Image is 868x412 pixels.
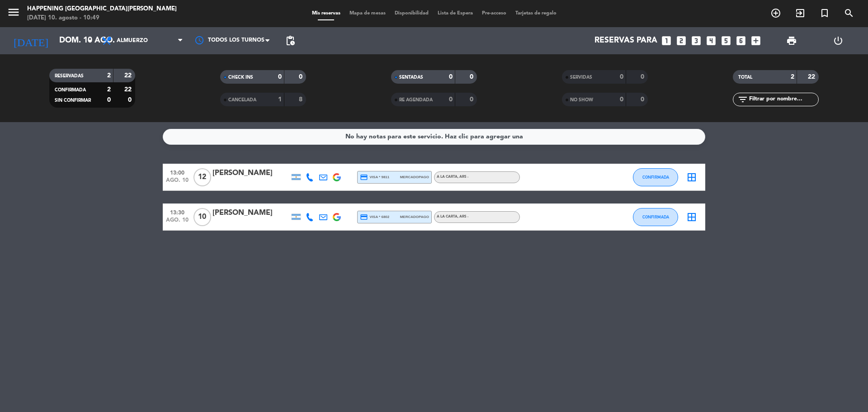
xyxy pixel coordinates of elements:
[360,213,389,221] span: visa * 6802
[737,94,748,105] i: filter_list
[833,35,844,46] i: power_settings_new
[449,96,453,103] strong: 0
[399,98,433,102] span: RE AGENDADA
[844,8,854,19] i: search
[570,75,592,80] span: SERVIDAS
[770,8,781,19] i: add_circle_outline
[166,207,189,217] span: 13:30
[642,175,669,180] span: CONFIRMADA
[642,214,669,219] span: CONFIRMADA
[675,35,687,47] i: looks_two
[333,213,341,221] img: google-logo.png
[437,175,468,179] span: A LA CARTA
[117,38,148,44] span: Almuerzo
[299,96,304,103] strong: 8
[228,75,253,80] span: CHECK INS
[360,173,389,181] span: visa * 9811
[511,11,561,16] span: Tarjetas de regalo
[690,35,702,47] i: looks_3
[620,96,623,103] strong: 0
[345,11,390,16] span: Mapa de mesas
[307,11,345,16] span: Mis reservas
[458,215,468,218] span: , ARS -
[390,11,433,16] span: Disponibilidad
[84,35,95,46] i: arrow_drop_down
[55,98,91,103] span: SIN CONFIRMAR
[620,74,623,80] strong: 0
[212,207,289,219] div: [PERSON_NAME]
[333,173,341,181] img: google-logo.png
[720,35,732,47] i: looks_5
[594,36,657,45] span: Reservas para
[27,5,177,14] div: Happening [GEOGRAPHIC_DATA][PERSON_NAME]
[27,14,177,23] div: [DATE] 10. agosto - 10:49
[193,168,211,186] span: 12
[808,74,817,80] strong: 22
[124,86,133,93] strong: 22
[166,177,189,188] span: ago. 10
[477,11,511,16] span: Pre-acceso
[433,11,477,16] span: Lista de Espera
[228,98,256,102] span: CANCELADA
[7,5,20,19] i: menu
[55,88,86,92] span: CONFIRMADA
[633,208,678,226] button: CONFIRMADA
[786,35,797,46] span: print
[641,96,646,103] strong: 0
[660,35,672,47] i: looks_one
[470,96,475,103] strong: 0
[124,72,133,79] strong: 22
[705,35,717,47] i: looks_4
[212,167,289,179] div: [PERSON_NAME]
[193,208,211,226] span: 10
[570,98,593,102] span: NO SHOW
[399,75,423,80] span: SENTADAS
[738,75,752,80] span: TOTAL
[7,5,20,22] button: menu
[285,35,296,46] span: pending_actions
[641,74,646,80] strong: 0
[345,132,523,142] div: No hay notas para este servicio. Haz clic para agregar una
[166,167,189,177] span: 13:00
[686,212,697,223] i: border_all
[470,74,475,80] strong: 0
[437,215,468,218] span: A LA CARTA
[791,74,794,80] strong: 2
[633,168,678,186] button: CONFIRMADA
[107,86,111,93] strong: 2
[815,27,861,54] div: LOG OUT
[458,175,468,179] span: , ARS -
[735,35,747,47] i: looks_6
[278,96,282,103] strong: 1
[449,74,453,80] strong: 0
[299,74,304,80] strong: 0
[7,31,55,51] i: [DATE]
[400,214,429,220] span: mercadopago
[748,95,818,104] input: Filtrar por nombre...
[360,173,368,181] i: credit_card
[686,172,697,183] i: border_all
[400,174,429,180] span: mercadopago
[795,8,806,19] i: exit_to_app
[107,97,111,103] strong: 0
[55,74,84,78] span: RESERVADAS
[128,97,133,103] strong: 0
[750,35,762,47] i: add_box
[107,72,111,79] strong: 2
[278,74,282,80] strong: 0
[360,213,368,221] i: credit_card
[819,8,830,19] i: turned_in_not
[166,217,189,227] span: ago. 10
